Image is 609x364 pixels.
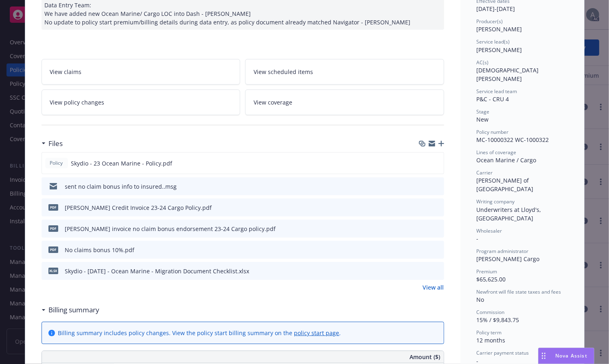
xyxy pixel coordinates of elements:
[434,203,441,212] button: preview file
[477,255,540,263] span: [PERSON_NAME] Cargo
[71,159,173,168] span: Skydio - 23 Ocean Marine - Policy.pdf
[477,149,517,156] span: Lines of coverage
[539,348,549,364] div: Drag to move
[555,352,587,359] span: Nova Assist
[434,246,441,254] button: preview file
[48,246,58,253] span: pdf
[58,329,341,337] div: Billing summary includes policy changes. View the policy start billing summary on the .
[477,235,479,242] span: -
[421,267,427,275] button: download file
[477,248,529,255] span: Program administrator
[477,198,515,205] span: Writing company
[477,288,561,295] span: Newfront will file state taxes and fees
[477,38,510,45] span: Service lead(s)
[477,59,489,66] span: AC(s)
[421,246,427,254] button: download file
[65,203,212,212] div: [PERSON_NAME] Credit Invoice 23-24 Cargo Policy.pdf
[434,267,441,275] button: preview file
[477,46,522,54] span: [PERSON_NAME]
[421,203,427,212] button: download file
[477,227,502,234] span: Wholesaler
[477,177,534,193] span: [PERSON_NAME] of [GEOGRAPHIC_DATA]
[48,268,58,274] span: xlsx
[477,66,539,83] span: [DEMOGRAPHIC_DATA][PERSON_NAME]
[477,329,502,336] span: Policy term
[477,95,509,103] span: P&C - CRU 4
[65,225,276,233] div: [PERSON_NAME] invoice no claim bonus endorsement 23-24 Cargo policy.pdf
[254,68,313,76] span: View scheduled items
[477,169,493,176] span: Carrier
[420,159,427,168] button: download file
[410,353,440,361] span: Amount ($)
[434,225,441,233] button: preview file
[65,267,250,275] div: Skydio - [DATE] - Ocean Marine - Migration Document Checklist.xlsx
[477,116,489,123] span: New
[49,138,63,149] h3: Files
[477,88,517,95] span: Service lead team
[294,329,340,337] a: policy start page
[48,159,65,167] span: Policy
[42,138,63,149] div: Files
[50,68,82,76] span: View claims
[245,89,444,115] a: View coverage
[245,59,444,85] a: View scheduled items
[42,89,241,115] a: View policy changes
[48,225,58,231] span: pdf
[434,182,441,191] button: preview file
[421,182,427,191] button: download file
[49,305,100,315] h3: Billing summary
[477,136,549,144] span: MC-10000322 WC-1000322
[477,25,522,33] span: [PERSON_NAME]
[42,59,241,85] a: View claims
[421,225,427,233] button: download file
[477,18,503,25] span: Producer(s)
[477,129,509,135] span: Policy number
[477,296,484,303] span: No
[477,268,497,275] span: Premium
[477,206,543,222] span: Underwriters at Lloyd's, [GEOGRAPHIC_DATA]
[477,156,537,164] span: Ocean Marine / Cargo
[477,349,529,356] span: Carrier payment status
[477,336,506,344] span: 12 months
[65,246,135,254] div: No claims bonus 10%.pdf
[477,309,505,316] span: Commission
[423,283,444,292] a: View all
[50,98,105,107] span: View policy changes
[48,204,58,210] span: pdf
[477,275,506,283] span: $65,625.00
[477,108,490,115] span: Stage
[433,159,440,168] button: preview file
[254,98,292,107] span: View coverage
[65,182,177,191] div: sent no claim bonus info to insured..msg
[477,316,519,324] span: 15% / $9,843.75
[538,348,594,364] button: Nova Assist
[42,305,100,315] div: Billing summary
